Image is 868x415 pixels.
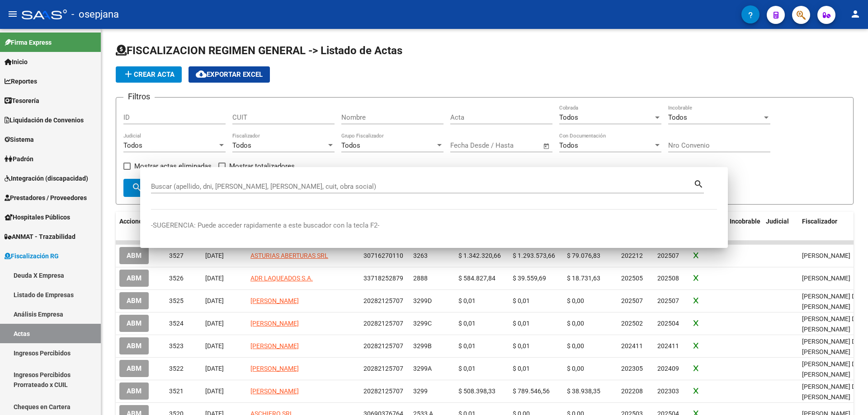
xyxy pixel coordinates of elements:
span: 20282125707 [363,320,403,327]
span: $ 0,01 [513,297,530,304]
span: Todos [559,113,578,121]
span: Todos [668,113,687,121]
span: 20282125707 [363,365,403,372]
span: $ 0,00 [567,320,584,327]
span: Integración (discapacidad) [5,173,88,183]
span: $ 0,01 [513,320,530,327]
span: 202208 [621,387,643,395]
span: Hospitales Públicos [5,212,70,222]
mat-icon: person [850,9,861,19]
span: ABM [127,275,142,283]
span: Inicio [5,57,28,67]
span: 30716270110 [363,252,403,259]
span: 202508 [657,275,679,282]
span: Mostrar totalizadores [229,161,295,172]
mat-icon: search [693,178,704,189]
span: $ 789.546,56 [513,387,550,395]
span: $ 0,00 [567,342,584,350]
span: $ 79.076,83 [567,252,600,259]
span: Exportar EXCEL [196,70,263,79]
span: 3525 [169,297,184,304]
span: 202505 [621,275,643,282]
span: 202305 [621,365,643,372]
input: Fecha fin [495,141,539,149]
span: [DATE] [205,387,224,395]
span: $ 508.398,33 [458,387,495,395]
span: 202212 [621,252,643,259]
span: ADR LAQUEADOS S.A. [250,275,313,282]
span: 202507 [657,252,679,259]
span: ASTURIAS ABERTURAS SRL [250,252,328,259]
span: 3521 [169,387,184,395]
span: Bento Da Silva Tulio [802,315,859,333]
span: $ 18.731,63 [567,275,600,282]
span: Liquidación de Convenios [5,115,84,125]
span: ABM [127,252,142,260]
datatable-header-cell: Incobrable [726,212,762,242]
datatable-header-cell: Judicial [762,212,798,242]
span: Padrón [5,154,33,164]
span: Reportes [5,76,37,86]
span: Gonzalez Lautaro [802,252,850,259]
span: 20282125707 [363,342,403,350]
span: Fiscalización RG [5,251,59,261]
input: Fecha inicio [450,141,487,149]
span: [PERSON_NAME] [250,320,299,327]
span: Todos [341,141,360,149]
span: 3522 [169,365,184,372]
span: 202502 [621,320,643,327]
span: [DATE] [205,320,224,327]
span: 20282125707 [363,297,403,304]
mat-icon: add [123,69,134,79]
span: [PERSON_NAME] [250,297,299,304]
span: $ 0,00 [567,365,584,372]
span: 202504 [657,320,679,327]
span: ABM [127,387,142,396]
span: 3527 [169,252,184,259]
span: Crear Acta [123,70,175,79]
span: Incobrable [730,218,760,225]
span: $ 0,01 [458,297,476,304]
span: 2888 [413,275,428,282]
span: FISCALIZACION REGIMEN GENERAL -> Listado de Actas [116,44,402,57]
span: Mostrar actas eliminadas [134,161,212,172]
span: 3299D [413,297,432,304]
span: 3526 [169,275,184,282]
datatable-header-cell: Fiscalizador [798,212,866,242]
span: [PERSON_NAME] [250,365,299,372]
span: ABM [127,297,142,305]
iframe: Intercom live chat [837,384,859,406]
span: $ 1.293.573,66 [513,252,555,259]
span: 3299A [413,365,432,372]
span: 20282125707 [363,387,403,395]
span: Buscar Actas [132,184,192,192]
span: Bento Da Silva Tulio [802,383,859,401]
span: $ 38.938,35 [567,387,600,395]
span: Firma Express [5,37,52,47]
button: Open calendar [542,141,552,151]
span: Gonzalez Lautaro [802,275,850,282]
span: Bento Da Silva Tulio [802,338,859,355]
span: [DATE] [205,252,224,259]
span: 202411 [621,342,643,350]
h3: Filtros [123,90,155,103]
span: - osepjana [71,5,119,24]
span: 202507 [657,297,679,304]
span: $ 0,01 [458,320,476,327]
mat-icon: cloud_download [196,69,207,79]
span: 33718252879 [363,275,403,282]
span: Judicial [766,218,789,225]
p: -SUGERENCIA: Puede acceder rapidamente a este buscador con la tecla F2- [151,220,717,231]
span: $ 39.559,69 [513,275,546,282]
span: $ 0,01 [458,342,476,350]
span: Todos [232,141,251,149]
span: $ 1.342.320,66 [458,252,501,259]
span: Tesorería [5,96,39,106]
datatable-header-cell: Acciones [116,212,165,242]
span: 202303 [657,387,679,395]
span: Todos [123,141,142,149]
span: [DATE] [205,275,224,282]
span: 202411 [657,342,679,350]
span: [DATE] [205,342,224,350]
span: $ 0,00 [567,297,584,304]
